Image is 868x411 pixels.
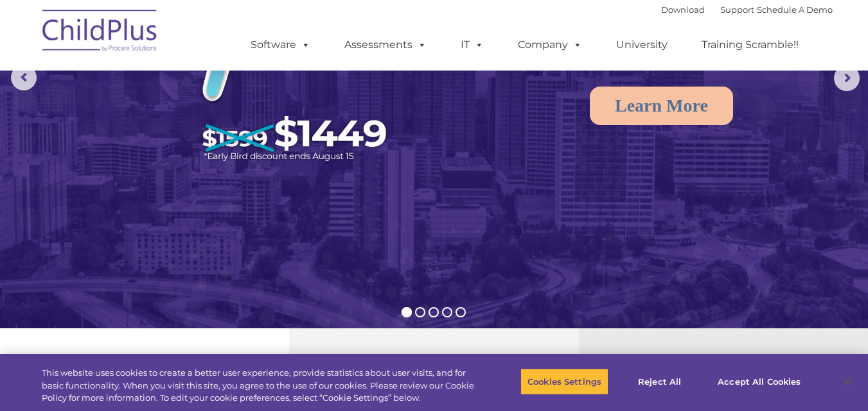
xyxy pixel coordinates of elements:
[833,367,862,396] button: Close
[711,368,808,395] button: Accept All Cookies
[603,32,680,58] a: University
[661,4,705,15] a: Download
[590,87,733,125] a: Learn More
[757,4,833,15] a: Schedule A Demo
[505,32,595,58] a: Company
[661,4,833,15] font: |
[179,85,218,94] span: Last name
[448,32,497,58] a: IT
[720,4,754,15] a: Support
[42,367,477,405] div: This website uses cookies to create a better user experience, provide statistics about user visit...
[520,368,608,395] button: Cookies Settings
[179,137,233,147] span: Phone number
[619,368,700,395] button: Reject All
[36,1,164,65] img: ChildPlus by Procare Solutions
[689,32,811,58] a: Training Scramble!!
[238,32,323,58] a: Software
[332,32,439,58] a: Assessments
